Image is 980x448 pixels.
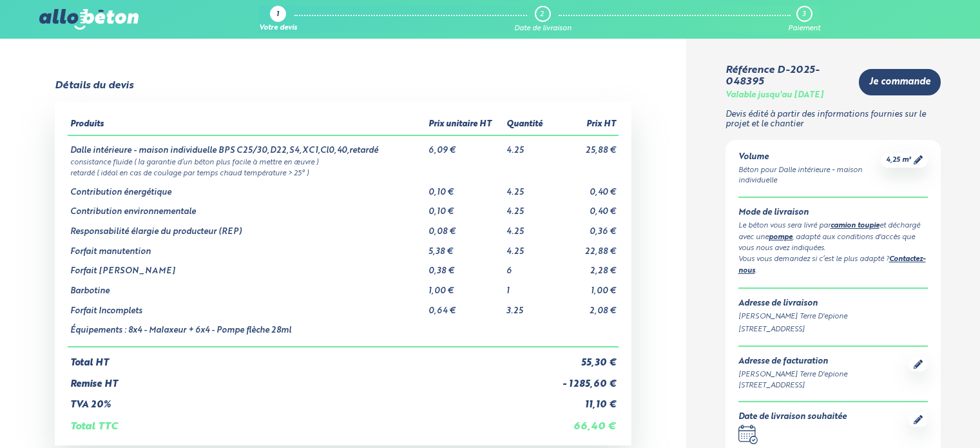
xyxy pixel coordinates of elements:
td: 0,36 € [551,217,618,237]
td: Barbotine [68,277,426,297]
div: Béton pour Dalle intérieure - maison individuelle [738,165,881,187]
iframe: Help widget launcher [865,398,966,434]
div: Paiement [788,24,820,33]
td: 0,10 € [426,197,504,217]
td: 4.25 [504,197,551,217]
a: camion toupie [831,222,879,229]
td: - 1 285,60 € [551,369,618,390]
div: Date de livraison [514,24,572,33]
td: consistance fluide ( la garantie d’un béton plus facile à mettre en œuvre ) [68,156,618,167]
td: Responsabilité élargie du producteur (REP) [68,217,426,237]
div: [STREET_ADDRESS] [738,380,847,391]
div: 3 [802,10,805,19]
td: 0,40 € [551,178,618,198]
td: Équipements : 8x4 - Malaxeur + 6x4 - Pompe flèche 28ml [68,316,426,347]
div: Référence D-2025-048395 [725,64,849,88]
td: Forfait Incomplets [68,297,426,317]
td: 0,10 € [426,178,504,198]
td: 0,40 € [551,197,618,217]
div: 2 [540,10,544,19]
div: Vous vous demandez si c’est le plus adapté ? . [738,254,928,277]
a: 1 Votre devis [259,6,297,33]
td: Dalle intérieure - maison individuelle BPS C25/30,D22,S4,XC1,Cl0,40,retardé [68,135,426,156]
img: allobéton [39,9,139,30]
div: [PERSON_NAME] Terre D'epione [738,311,928,322]
td: Remise HT [68,369,551,390]
td: 3.25 [504,297,551,317]
td: 1 [504,277,551,297]
td: 4.25 [504,178,551,198]
div: [PERSON_NAME] Terre D'epione [738,369,847,380]
td: TVA 20% [68,389,551,411]
td: 6 [504,257,551,277]
div: 1 [276,11,279,19]
th: Prix unitaire HT [426,115,504,135]
td: 0,64 € [426,297,504,317]
div: Valable jusqu'au [DATE] [725,91,823,101]
td: 2,08 € [551,297,618,317]
th: Produits [68,115,426,135]
div: Date de livraison souhaitée [738,413,847,422]
span: Je commande [869,77,930,88]
div: Votre devis [259,24,297,33]
td: 2,28 € [551,257,618,277]
td: 4.25 [504,217,551,237]
div: Adresse de facturation [738,357,847,367]
td: Total HT [68,347,551,369]
td: Total TTC [68,411,551,433]
a: 3 Paiement [788,6,820,33]
div: Adresse de livraison [738,299,928,309]
th: Prix HT [551,115,618,135]
div: Mode de livraison [738,208,928,218]
td: Forfait [PERSON_NAME] [68,257,426,277]
td: 11,10 € [551,389,618,411]
td: 0,38 € [426,257,504,277]
td: 6,09 € [426,135,504,156]
td: 1,00 € [426,277,504,297]
td: Forfait manutention [68,237,426,257]
td: Contribution énergétique [68,178,426,198]
td: 4.25 [504,135,551,156]
div: [STREET_ADDRESS] [738,324,928,335]
td: 5,38 € [426,237,504,257]
a: pompe [769,234,793,241]
td: 0,08 € [426,217,504,237]
a: Je commande [859,69,941,95]
td: 1,00 € [551,277,618,297]
td: 55,30 € [551,347,618,369]
td: 25,88 € [551,135,618,156]
td: retardé ( idéal en cas de coulage par temps chaud température > 25° ) [68,167,618,178]
td: 4.25 [504,237,551,257]
div: Détails du devis [55,80,133,92]
th: Quantité [504,115,551,135]
td: Contribution environnementale [68,197,426,217]
p: Devis édité à partir des informations fournies sur le projet et le chantier [725,110,941,129]
td: 66,40 € [551,411,618,433]
div: Le béton vous sera livré par et déchargé avec une , adapté aux conditions d'accès que vous nous a... [738,220,928,254]
td: 22,88 € [551,237,618,257]
a: 2 Date de livraison [514,6,572,33]
div: Volume [738,153,881,162]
